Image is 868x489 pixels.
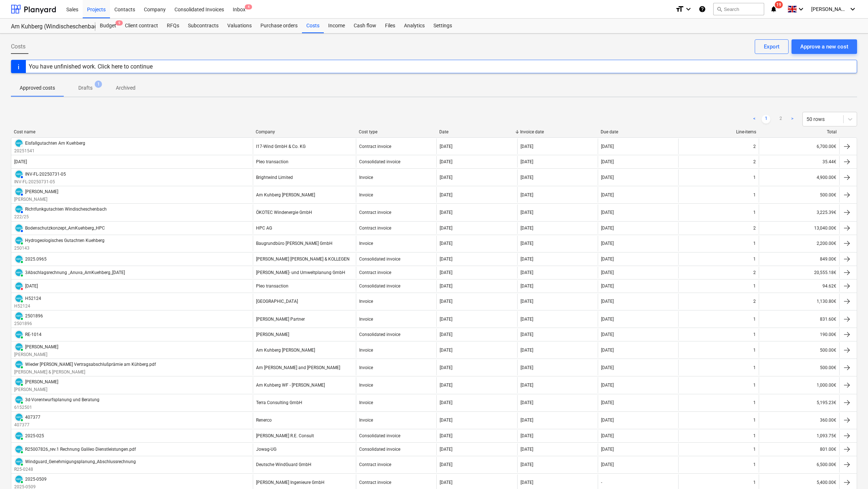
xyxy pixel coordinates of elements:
a: Valuations [223,19,256,33]
div: 2 [753,159,756,164]
div: Invoice [359,299,373,304]
div: [DATE] [440,348,452,353]
img: xero.svg [15,361,23,368]
div: Invoice has been synced with Xero and its status is currently PAID [14,360,24,369]
div: [DATE] [601,365,614,370]
button: Search [713,3,764,15]
div: [DATE] [601,400,614,405]
div: [DATE] [601,462,614,467]
div: [DATE] [440,144,452,149]
div: 1 [753,447,756,452]
img: xero.svg [15,378,23,386]
div: 2025-0509 [25,477,47,482]
p: [PERSON_NAME] [14,196,58,203]
div: [DATE] [521,226,533,231]
p: 20251541 [14,148,85,154]
div: Richtfunkgutachten Windischeschenbach [25,207,107,212]
div: Date [439,129,514,134]
div: Cost name [14,129,250,134]
div: 3d-Vorentwurfsplanung und Beratung [25,397,99,402]
div: Invoice [359,383,373,388]
img: xero.svg [15,476,23,483]
div: 35.44€ [759,156,839,168]
div: 3Abschlagsrechnung _Anuva_AmKuehberg_[DATE] [25,270,125,275]
div: [DATE] [521,480,533,485]
div: [DATE] [521,210,533,215]
img: xero.svg [15,140,23,147]
div: Total [762,129,837,134]
img: xero.svg [15,396,23,403]
div: Contract invoice [359,226,391,231]
div: [DATE] [521,283,533,289]
div: - [601,480,602,485]
div: 2,200.00€ [759,236,839,251]
i: format_size [675,5,684,13]
div: [DATE] [440,447,452,452]
a: Next page [788,115,797,124]
div: [PERSON_NAME]- und Umweltplanung GmbH [256,270,345,275]
span: 19 [775,1,783,8]
div: [PERSON_NAME] [PERSON_NAME] & KOLLEGEN [256,257,350,262]
div: [DATE] [440,241,452,246]
div: Invoice has been synced with Xero and its status is currently PAID [14,457,24,466]
div: 6,500.00€ [759,457,839,473]
div: 500.00€ [759,187,839,203]
div: Invoice has been synced with Xero and its status is currently PAID [14,330,24,339]
div: Invoice [359,241,373,246]
img: xero.svg [15,269,23,276]
img: xero.svg [15,414,23,421]
div: 2025-025 [25,433,44,438]
div: [PERSON_NAME] Ingenieure GmbH [256,480,325,485]
span: search [716,6,722,12]
div: [DATE] [601,175,614,180]
div: Am Kuhberg [PERSON_NAME] [256,348,315,353]
div: Invoice has been synced with Xero and its status is currently PAID [14,254,24,264]
button: Export [755,39,789,54]
div: Purchase orders [256,19,302,33]
div: Terra Consulting GmbH [256,400,302,405]
img: xero.svg [15,295,23,302]
a: Previous page [750,115,759,124]
div: 1 [753,433,756,438]
div: 1 [753,480,756,485]
div: R25007826_rev.1 Rechnung Galileo Dienstleistungen.pdf [25,447,136,452]
div: 1 [753,210,756,215]
a: Page 2 [776,115,785,124]
div: 407377 [25,415,40,420]
span: 9 [115,20,123,26]
div: 2025.0965 [25,257,47,262]
div: [DATE] [601,192,614,197]
div: Invoice has been synced with Xero and its status is currently PAID [14,395,24,404]
img: xero.svg [15,432,23,439]
div: [DATE] [521,175,533,180]
div: Invoice has been synced with Xero and its status is currently PAID [14,412,24,422]
div: 1 [753,283,756,289]
div: 1,000.00€ [759,377,839,393]
div: [DATE] [601,418,614,423]
div: 2 [753,299,756,304]
div: [DATE] [521,332,533,337]
div: [DATE] [14,159,27,164]
div: [PERSON_NAME] [25,189,58,194]
div: [DATE] [601,317,614,322]
div: HPC AG [256,226,272,231]
div: [DATE] [521,144,533,149]
div: Cost type [359,129,433,134]
div: Line-items [681,129,756,134]
div: [DATE] [440,400,452,405]
p: R25-0248 [14,466,136,473]
p: [PERSON_NAME] [14,387,58,393]
a: RFQs [162,19,184,33]
div: [DATE] [440,175,452,180]
div: Client contract [121,19,162,33]
div: Invoice has been synced with Xero and its status is currently PAID [14,377,24,387]
div: 1 [753,257,756,262]
div: [DATE] [601,283,614,289]
img: xero.svg [15,343,23,351]
div: [PERSON_NAME] [25,379,58,384]
div: [DATE] [440,365,452,370]
div: Costs [302,19,324,33]
div: [PERSON_NAME] [25,344,58,349]
div: [DATE] [521,257,533,262]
